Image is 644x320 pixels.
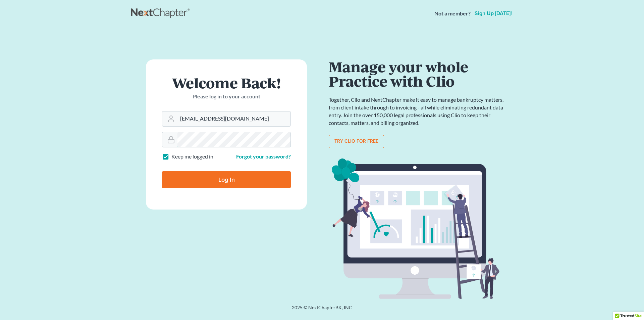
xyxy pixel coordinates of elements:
[162,76,291,90] h1: Welcome Back!
[171,153,213,161] label: Keep me logged in
[434,10,471,17] strong: Not a member?
[329,156,506,302] img: clio_bg-1f7fd5e12b4bb4ecf8b57ca1a7e67e4ff233b1f5529bdf2c1c242739b0445cb7.svg
[329,59,506,88] h1: Manage your whole Practice with Clio
[329,135,384,148] a: Try clio for free
[236,153,291,159] a: Forgot your password?
[177,111,290,126] input: Email Address
[162,93,291,100] p: Please log in to your account
[131,304,513,316] div: 2025 © NextChapterBK, INC
[162,171,291,188] input: Log In
[473,11,513,16] a: Sign up [DATE]!
[329,96,506,127] p: Together, Clio and NextChapter make it easy to manage bankruptcy matters, from client intake thro...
